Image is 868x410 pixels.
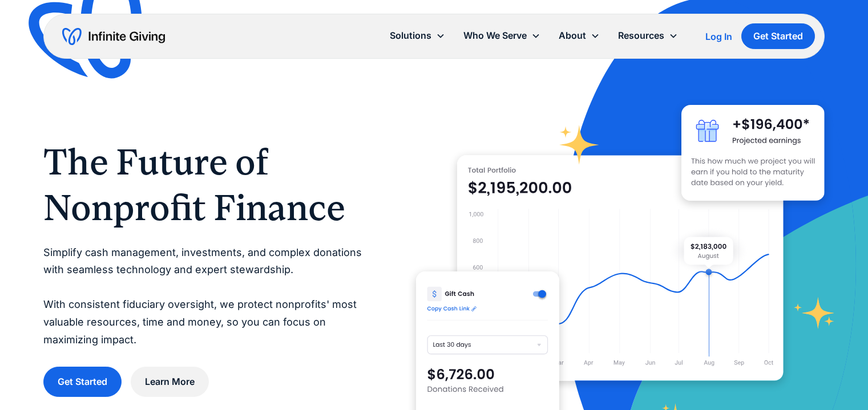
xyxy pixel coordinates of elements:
p: Simplify cash management, investments, and complex donations with seamless technology and expert ... [43,244,370,349]
div: Solutions [390,28,431,43]
a: home [62,27,165,46]
div: Who We Serve [454,23,550,48]
div: Resources [618,28,664,43]
a: Get Started [43,367,122,397]
img: fundraising star [794,297,835,329]
a: Get Started [741,23,815,49]
a: Log In [705,30,732,43]
div: Resources [609,23,687,48]
a: Learn More [131,367,209,397]
div: Log In [705,32,732,41]
div: Who We Serve [463,28,527,43]
h1: The Future of Nonprofit Finance [43,139,370,230]
div: Solutions [381,23,454,48]
div: About [559,28,586,43]
img: nonprofit donation platform [457,155,784,381]
div: About [550,23,609,48]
